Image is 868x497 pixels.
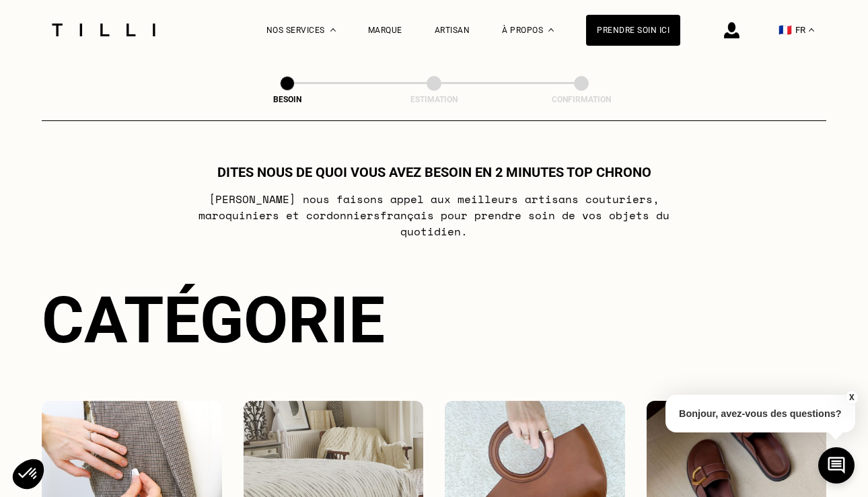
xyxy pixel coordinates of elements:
[217,164,651,180] h1: Dites nous de quoi vous avez besoin en 2 minutes top chrono
[220,95,355,104] div: Besoin
[330,28,336,32] img: Menu déroulant
[42,282,826,358] div: Catégorie
[586,15,680,46] a: Prendre soin ici
[367,95,501,104] div: Estimation
[514,95,649,104] div: Confirmation
[168,191,701,239] p: [PERSON_NAME] nous faisons appel aux meilleurs artisans couturiers , maroquiniers et cordonniers ...
[47,24,160,36] img: Logo du service de couturière Tilli
[665,395,855,432] p: Bonjour, avez-vous des questions?
[844,390,858,405] button: X
[368,26,402,35] a: Marque
[435,26,470,35] a: Artisan
[779,24,792,36] span: 🇫🇷
[809,28,814,32] img: menu déroulant
[724,22,739,38] img: icône connexion
[548,28,554,32] img: Menu déroulant à propos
